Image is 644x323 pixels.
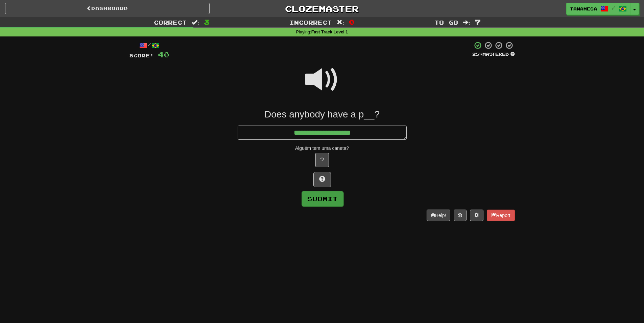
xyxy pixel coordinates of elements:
[204,18,210,26] span: 3
[434,19,458,26] span: To go
[220,3,424,15] a: Clozemaster
[302,191,343,207] button: Submit
[5,3,210,14] a: Dashboard
[487,210,515,221] button: Report
[129,108,515,120] div: Does anybody have a p__?
[475,18,481,26] span: 7
[472,51,515,57] div: Mastered
[311,30,348,34] strong: Fast Track Level 1
[192,20,199,25] span: :
[427,210,451,221] button: Help!
[129,53,154,58] span: Score:
[472,51,482,57] span: 25 %
[566,3,630,15] a: Tanamesa /
[337,20,344,25] span: :
[313,172,331,187] button: Hint!
[454,210,467,221] button: Round history (alt+y)
[129,145,515,152] div: Alguém tem uma caneta?
[154,19,187,26] span: Correct
[570,6,597,12] span: Tanamesa
[349,18,355,26] span: 0
[463,20,470,25] span: :
[289,19,332,26] span: Incorrect
[129,41,169,50] div: /
[612,5,615,10] span: /
[315,153,329,167] button: ?
[158,50,169,59] span: 40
